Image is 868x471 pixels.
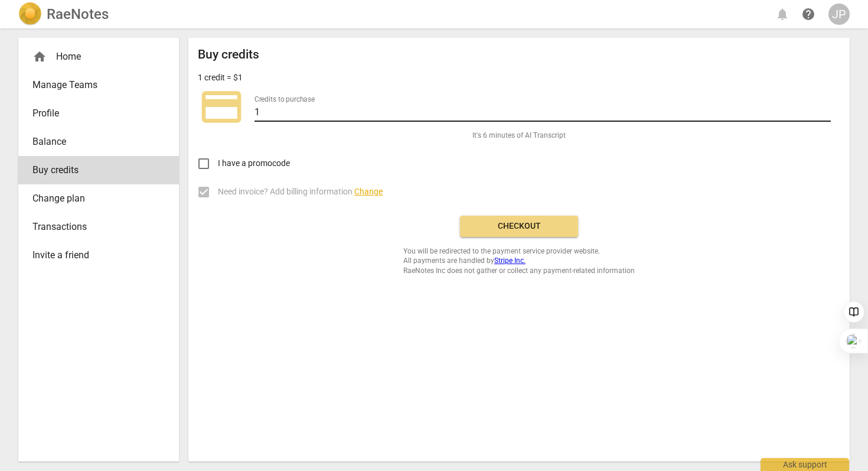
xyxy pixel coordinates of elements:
a: Invite a friend [18,241,179,269]
div: Home [32,50,155,64]
a: Change plan [18,184,179,213]
h2: Buy credits [198,47,259,62]
div: Home [18,43,179,71]
span: It's 6 minutes of AI Transcript [472,131,566,141]
a: Manage Teams [18,71,179,99]
span: help [801,7,815,21]
button: JP [828,4,850,25]
p: 1 credit = $1 [198,72,243,84]
span: Transactions [32,220,155,234]
a: Buy credits [18,156,179,184]
a: Balance [18,128,179,156]
span: You will be redirected to the payment service provider website. All payments are handled by RaeNo... [403,246,635,276]
span: Profile [32,106,155,121]
a: LogoRaeNotes [18,2,109,26]
span: Checkout [469,220,569,232]
span: Need invoice? Add billing information [218,186,383,198]
span: Invite a friend [32,248,155,262]
span: Change [354,187,383,196]
a: Stripe Inc. [494,256,526,265]
a: Transactions [18,213,179,241]
span: I have a promocode [218,157,290,170]
span: Change plan [32,191,155,206]
img: Logo [18,2,42,26]
label: Credits to purchase [254,96,315,103]
div: Ask support [761,458,849,471]
a: Help [798,4,819,25]
span: credit_card [198,83,245,131]
span: home [32,50,47,64]
span: Manage Teams [32,78,155,92]
button: Checkout [460,216,578,237]
span: Buy credits [32,163,155,177]
h2: RaeNotes [47,6,109,22]
span: Balance [32,135,155,149]
a: Profile [18,99,179,128]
